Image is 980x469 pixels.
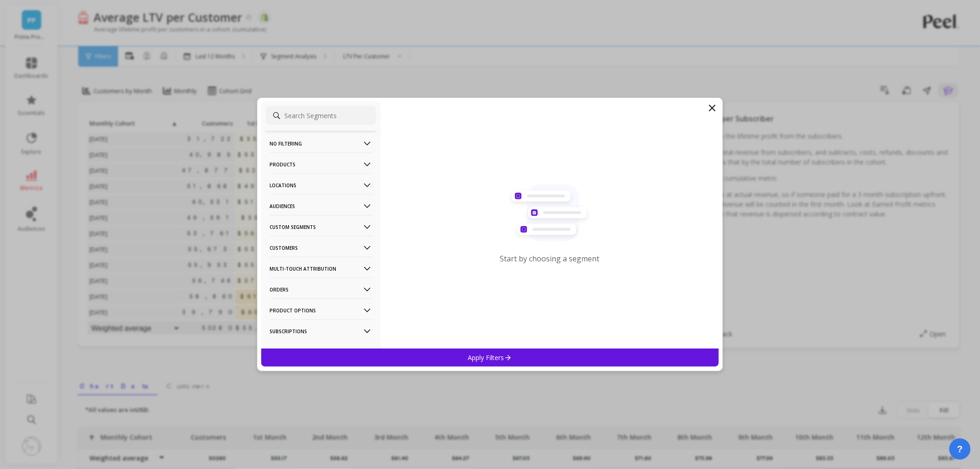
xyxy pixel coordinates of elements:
p: Subscriptions [270,319,372,343]
p: Multi-Touch Attribution [270,257,372,280]
span: ? [957,443,963,456]
p: No filtering [270,132,372,155]
p: Custom Segments [270,215,372,239]
input: Search Segments [266,106,376,125]
p: Start by choosing a segment [500,254,600,264]
p: Orders [270,278,372,301]
p: Locations [270,173,372,197]
p: Customers [270,236,372,260]
p: Apply Filters [468,353,512,362]
p: Audiences [270,194,372,218]
button: ? [949,438,971,460]
p: Product Options [270,298,372,322]
p: Products [270,152,372,176]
